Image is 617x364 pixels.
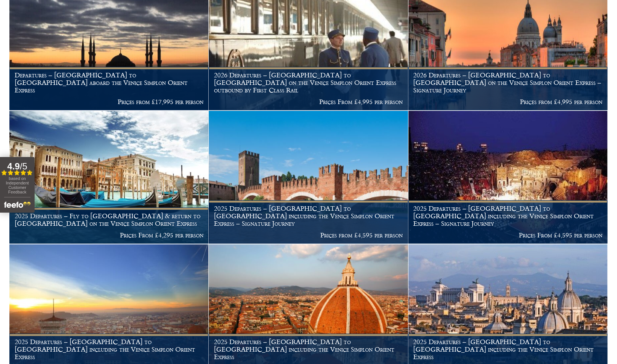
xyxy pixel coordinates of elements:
[15,71,203,94] h1: Departures – [GEOGRAPHIC_DATA] to [GEOGRAPHIC_DATA] aboard the Venice Simplon Orient Express
[15,338,203,360] h1: 2025 Departures – [GEOGRAPHIC_DATA] to [GEOGRAPHIC_DATA] including the Venice Simplon Orient Express
[15,98,203,106] p: Prices from £17,995 per person
[413,338,602,360] h1: 2025 Departures – [GEOGRAPHIC_DATA] to [GEOGRAPHIC_DATA] including the Venice Simplon Orient Express
[15,212,203,227] h1: 2025 Departures – Fly to [GEOGRAPHIC_DATA] & return to [GEOGRAPHIC_DATA] on the Venice Simplon Or...
[413,205,602,227] h1: 2025 Departures – [GEOGRAPHIC_DATA] to [GEOGRAPHIC_DATA] including the Venice Simplon Orient Expr...
[214,231,403,239] p: Prices from £4,595 per person
[9,111,209,244] a: 2025 Departures – Fly to [GEOGRAPHIC_DATA] & return to [GEOGRAPHIC_DATA] on the Venice Simplon Or...
[214,98,403,106] p: Prices From £4,995 per person
[15,231,203,239] p: Prices From £4,295 per person
[413,71,602,94] h1: 2026 Departures – [GEOGRAPHIC_DATA] to [GEOGRAPHIC_DATA] on the Venice Simplon Orient Express – S...
[408,111,608,244] a: 2025 Departures – [GEOGRAPHIC_DATA] to [GEOGRAPHIC_DATA] including the Venice Simplon Orient Expr...
[9,111,208,243] img: venice aboard the Orient Express
[214,71,403,94] h1: 2026 Departures – [GEOGRAPHIC_DATA] to [GEOGRAPHIC_DATA] on the Venice Simplon Orient Express out...
[214,205,403,227] h1: 2025 Departures – [GEOGRAPHIC_DATA] to [GEOGRAPHIC_DATA] including the Venice Simplon Orient Expr...
[413,98,602,106] p: Prices from £4,995 per person
[214,338,403,360] h1: 2025 Departures – [GEOGRAPHIC_DATA] to [GEOGRAPHIC_DATA] including the Venice Simplon Orient Express
[413,231,602,239] p: Prices From £4,595 per person
[209,111,408,244] a: 2025 Departures – [GEOGRAPHIC_DATA] to [GEOGRAPHIC_DATA] including the Venice Simplon Orient Expr...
